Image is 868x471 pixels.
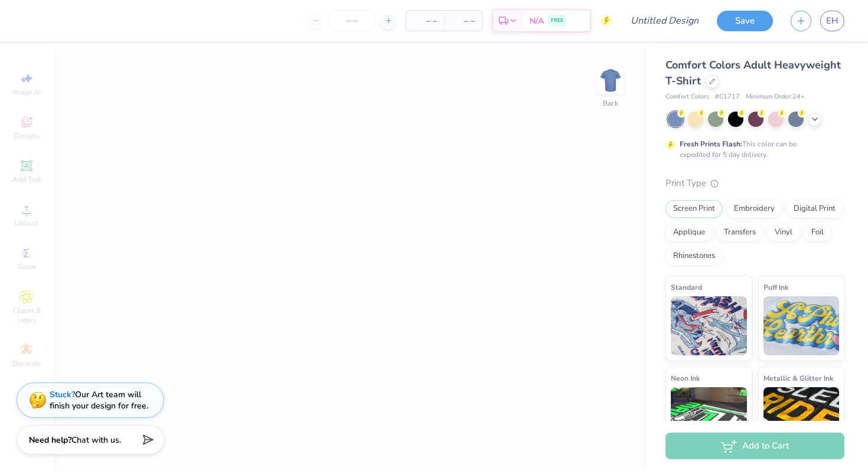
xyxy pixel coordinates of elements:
span: Puff Ink [763,281,788,293]
span: EH [826,14,838,28]
div: Digital Print [786,200,843,218]
div: This color can be expedited for 5 day delivery. [680,139,825,160]
span: # C1717 [715,92,740,102]
strong: Need help? [29,434,71,446]
span: – – [413,15,437,27]
span: – – [451,15,475,27]
img: Neon Ink [671,387,747,446]
div: Screen Print [665,200,723,218]
span: Chat with us. [71,434,121,446]
span: Comfort Colors [665,92,709,102]
div: Print Type [665,176,844,190]
img: Back [599,68,622,92]
div: Our Art team will finish your design for free. [50,389,148,411]
button: Save [717,11,773,31]
a: EH [820,11,844,31]
span: Comfort Colors Adult Heavyweight T-Shirt [665,58,841,88]
div: Applique [665,224,713,241]
img: Metallic & Glitter Ink [763,387,840,446]
div: Rhinestones [665,247,723,265]
div: Back [603,98,618,109]
span: Standard [671,281,702,293]
span: Neon Ink [671,372,700,384]
div: Transfers [716,224,763,241]
div: Foil [804,224,831,241]
strong: Stuck? [50,389,75,400]
div: Vinyl [767,224,800,241]
span: N/A [530,15,544,27]
input: Untitled Design [621,9,708,32]
span: FREE [551,17,563,25]
img: Puff Ink [763,296,840,355]
div: Embroidery [726,200,782,218]
span: Metallic & Glitter Ink [763,372,833,384]
span: Minimum Order: 24 + [746,92,805,102]
input: – – [329,10,375,31]
strong: Fresh Prints Flash: [680,139,742,149]
img: Standard [671,296,747,355]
